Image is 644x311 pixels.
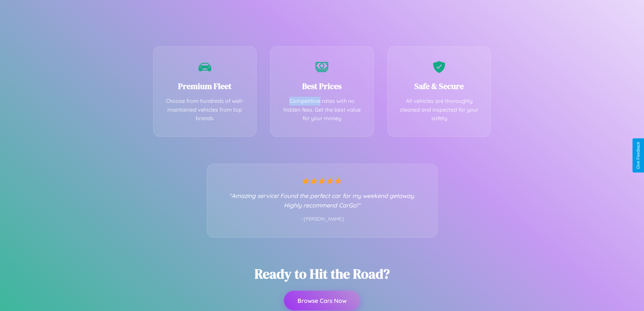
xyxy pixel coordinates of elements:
button: Browse Cars Now [284,291,360,310]
h2: Ready to Hit the Road? [255,265,390,283]
p: All vehicles are thoroughly cleaned and inspected for your safety [398,97,481,123]
p: Choose from hundreds of well-maintained vehicles from top brands [164,97,246,123]
div: Give Feedback [636,142,641,169]
p: "Amazing service! Found the perfect car for my weekend getaway. Highly recommend CarGo!" [221,191,424,210]
h3: Premium Fleet [164,81,246,92]
h3: Safe & Secure [398,81,481,92]
p: Competitive rates with no hidden fees. Get the best value for your money [281,97,363,123]
h3: Best Prices [281,81,363,92]
p: - [PERSON_NAME] [221,215,424,224]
